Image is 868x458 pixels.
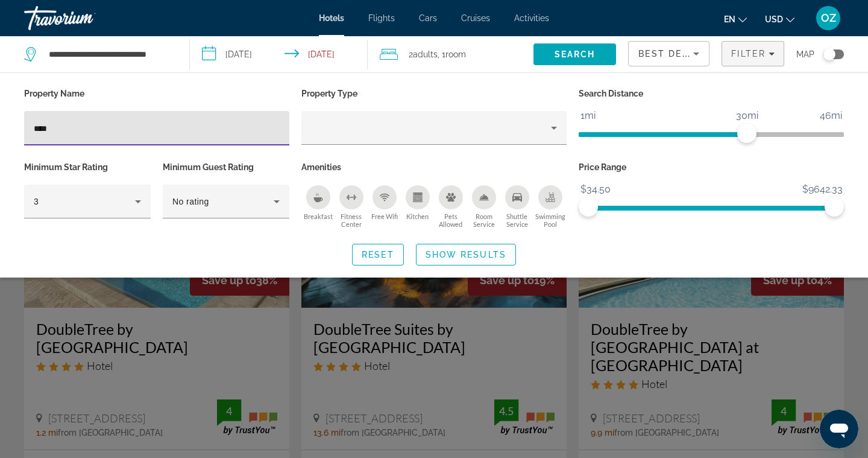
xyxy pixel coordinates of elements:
[467,212,500,228] span: Room Service
[533,43,616,65] button: Search
[579,85,844,102] p: Search Distance
[579,107,597,125] span: 1mi
[731,49,766,59] span: Filter
[368,36,533,72] button: Travelers: 2 adults, 0 children
[335,185,368,229] button: Fitness Center
[555,49,596,59] span: Search
[24,159,151,176] p: Minimum Star Rating
[401,185,434,229] button: Kitchen
[724,10,747,28] button: Change language
[765,14,783,24] span: USD
[352,244,404,266] button: Reset
[579,206,844,208] ngx-slider: ngx-slider
[533,185,567,229] button: Swimming Pool
[734,107,760,125] span: 30mi
[172,197,209,206] span: No rating
[579,197,598,217] span: ngx-slider
[724,14,735,24] span: en
[409,46,438,63] span: 2
[800,180,844,199] span: $9642.33
[500,185,533,229] button: Shuttle Service
[461,13,490,23] a: Cruises
[416,244,516,266] button: Show Results
[500,212,533,228] span: Shuttle Service
[48,45,171,63] input: Search hotel destination
[311,121,557,135] mat-select: Property type
[737,124,756,143] span: ngx-slider
[434,185,467,229] button: Pets Allowed
[579,132,844,135] ngx-slider: ngx-slider
[825,197,844,217] span: ngx-slider-max
[301,85,567,102] p: Property Type
[304,212,333,220] span: Breakfast
[406,212,429,220] span: Kitchen
[796,46,814,63] span: Map
[301,185,335,229] button: Breakfast
[371,212,398,220] span: Free Wifi
[34,197,39,206] span: 3
[445,49,466,59] span: Room
[438,46,466,63] span: , 1
[814,49,844,60] button: Toggle map
[419,13,437,23] a: Cars
[533,212,567,228] span: Swimming Pool
[24,2,145,34] a: Travorium
[413,49,438,59] span: Adults
[638,46,699,61] mat-select: Sort by
[821,12,836,24] span: OZ
[24,85,289,102] p: Property Name
[163,159,289,176] p: Minimum Guest Rating
[813,5,844,31] button: User Menu
[362,250,394,259] span: Reset
[818,107,844,125] span: 46mi
[579,180,612,199] span: $34.50
[190,36,368,72] button: Select check in and out date
[335,212,368,228] span: Fitness Center
[18,85,850,232] div: Hotel Filters
[820,410,858,448] iframe: Кнопка запуска окна обмена сообщениями
[426,250,506,259] span: Show Results
[434,212,467,228] span: Pets Allowed
[765,10,794,28] button: Change currency
[467,185,500,229] button: Room Service
[579,159,844,176] p: Price Range
[368,185,401,229] button: Free Wifi
[514,13,549,23] a: Activities
[368,13,395,23] a: Flights
[638,49,701,59] span: Best Deals
[722,41,784,66] button: Filters
[301,159,567,176] p: Amenities
[319,13,344,23] a: Hotels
